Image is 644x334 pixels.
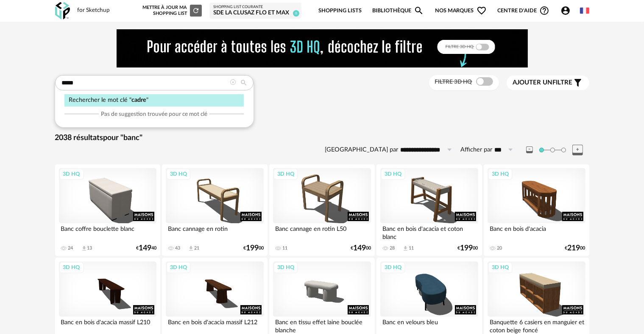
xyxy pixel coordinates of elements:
[87,245,92,251] div: 13
[213,5,298,17] a: Shopping List courante SDE LA CLUSAZ Flo et Max 0
[213,5,298,10] div: Shopping List courante
[139,245,151,251] span: 149
[381,262,405,273] div: 3D HQ
[488,317,585,334] div: Banquette 6 casiers en manguier et coton beige foncé
[353,245,366,251] span: 149
[273,223,371,240] div: Banc cannage en rotin L50
[188,245,194,252] span: Download icon
[293,10,299,17] span: 0
[560,6,571,16] span: Account Circle icon
[507,76,589,90] button: Ajouter unfiltre Filter icon
[131,97,146,103] span: cadre
[539,6,549,16] span: Help Circle Outline icon
[55,2,70,20] img: OXP
[59,262,84,273] div: 3D HQ
[513,79,573,87] span: filtre
[59,223,156,240] div: Banc coffre bouclette blanc
[273,168,298,180] div: 3D HQ
[488,223,585,240] div: Banc en bois d'acacia
[282,245,287,251] div: 11
[273,317,371,334] div: Banc en tissu effet laine bouclée blanche
[166,317,263,334] div: Banc en bois d'acacia massif L212
[488,168,513,180] div: 3D HQ
[59,168,84,180] div: 3D HQ
[141,5,202,17] div: Mettre à jour ma Shopping List
[560,6,574,16] span: Account Circle icon
[372,1,424,21] a: BibliothèqueMagnify icon
[497,245,502,251] div: 20
[390,245,395,251] div: 28
[376,164,482,256] a: 3D HQ Banc en bois d'acacia et coton blanc 28 Download icon 11 €19900
[414,6,424,16] span: Magnify icon
[64,94,244,107] div: Rechercher le mot clé " "
[318,1,362,21] a: Shopping Lists
[246,245,259,251] span: 199
[458,245,478,251] div: € 00
[565,245,585,251] div: € 00
[269,164,374,256] a: 3D HQ Banc cannage en rotin L50 11 €14900
[166,262,191,273] div: 3D HQ
[477,6,487,16] span: Heart Outline icon
[59,317,156,334] div: Banc en bois d'acacia massif L210
[166,168,191,180] div: 3D HQ
[213,9,298,17] div: SDE LA CLUSAZ Flo et Max
[273,262,298,273] div: 3D HQ
[192,8,200,13] span: Refresh icon
[484,164,589,256] a: 3D HQ Banc en bois d'acacia 20 €21900
[68,245,73,251] div: 24
[380,223,478,240] div: Banc en bois d'acacia et coton blanc
[117,29,528,67] img: FILTRE%20HQ%20NEW_V1%20(4).gif
[513,79,553,86] span: Ajouter un
[580,6,589,15] img: fr
[435,79,472,85] span: Filtre 3D HQ
[325,146,399,154] label: [GEOGRAPHIC_DATA] par
[78,7,110,14] div: for Sketchup
[194,245,199,251] div: 21
[409,245,414,251] div: 11
[103,134,143,142] span: pour "banc"
[381,168,405,180] div: 3D HQ
[351,245,371,251] div: € 00
[81,245,87,252] span: Download icon
[460,245,473,251] span: 199
[175,245,180,251] div: 43
[166,223,263,240] div: Banc cannage en rotin
[55,133,589,143] div: 2038 résultats
[488,262,513,273] div: 3D HQ
[243,245,264,251] div: € 00
[402,245,409,252] span: Download icon
[497,6,549,16] span: Centre d'aideHelp Circle Outline icon
[162,164,267,256] a: 3D HQ Banc cannage en rotin 43 Download icon 21 €19900
[101,110,207,118] span: Pas de suggestion trouvée pour ce mot clé
[380,317,478,334] div: Banc en velours bleu
[573,78,583,88] span: Filter icon
[435,1,487,21] span: Nos marques
[55,164,160,256] a: 3D HQ Banc coffre bouclette blanc 24 Download icon 13 €14940
[136,245,156,251] div: € 40
[568,245,580,251] span: 219
[461,146,493,154] label: Afficher par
